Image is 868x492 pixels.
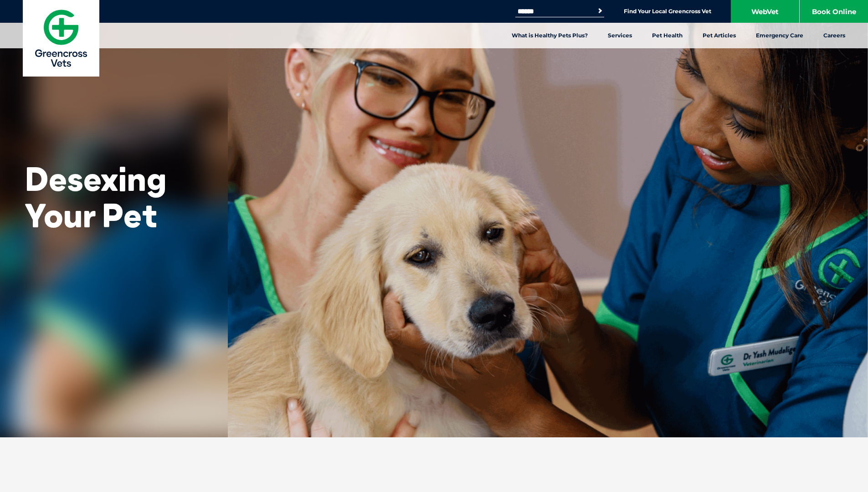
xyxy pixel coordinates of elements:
a: Pet Articles [693,23,746,48]
a: Emergency Care [746,23,813,48]
a: Find Your Local Greencross Vet [624,8,711,15]
a: What is Healthy Pets Plus? [502,23,598,48]
button: Search [596,6,605,15]
a: Pet Health [642,23,693,48]
h1: Desexing Your Pet [25,161,203,233]
a: Careers [813,23,855,48]
a: Services [598,23,642,48]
